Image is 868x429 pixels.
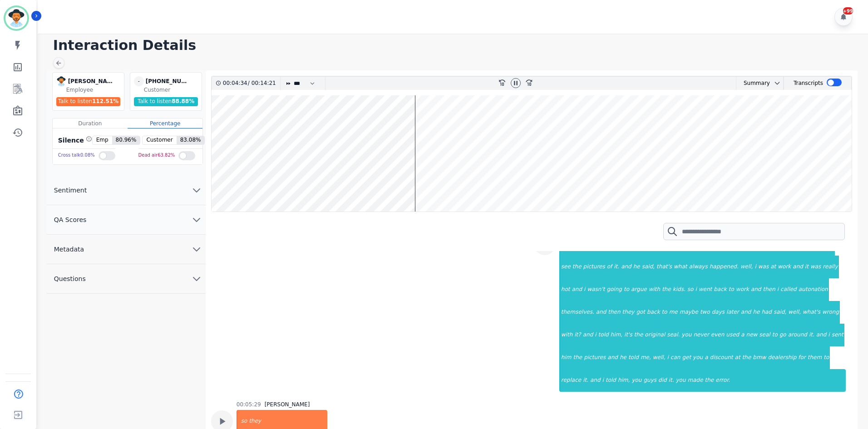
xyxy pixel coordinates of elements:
[237,401,261,408] div: 00:05:29
[47,205,206,235] button: QA Scores chevron down
[572,346,583,369] div: the
[47,245,91,254] span: Metadata
[613,256,620,278] div: it.
[191,244,202,255] svg: chevron down
[191,214,202,225] svg: chevron down
[822,256,838,278] div: really
[843,7,853,15] div: +99
[583,346,607,369] div: pictures
[560,346,572,369] div: him
[47,274,93,283] span: Questions
[698,278,713,301] div: went
[47,215,94,224] span: QA Scores
[792,256,804,278] div: and
[777,256,792,278] div: work
[827,324,830,346] div: i
[758,324,771,346] div: seal
[687,369,704,392] div: made
[66,86,122,94] div: Employee
[725,301,740,324] div: later
[710,324,725,346] div: even
[771,324,779,346] div: to
[745,324,759,346] div: new
[594,324,597,346] div: i
[560,369,582,392] div: replace
[630,278,648,301] div: argue
[794,77,823,90] div: Transcripts
[191,273,202,284] svg: chevron down
[736,77,770,90] div: Summary
[606,256,613,278] div: of
[762,278,776,301] div: then
[802,301,821,324] div: what's
[560,256,572,278] div: see
[138,149,175,162] div: Dead air 63.82 %
[223,77,248,90] div: 00:04:34
[831,324,844,346] div: sent
[661,301,668,324] div: to
[128,118,202,128] div: Percentage
[53,37,859,54] h1: Interaction Details
[692,346,704,369] div: you
[606,278,623,301] div: going
[666,324,681,346] div: seal.
[741,346,752,369] div: the
[571,278,583,301] div: and
[652,346,666,369] div: well,
[728,278,735,301] div: to
[134,76,144,86] span: -
[631,369,642,392] div: you
[767,346,797,369] div: dealership
[757,256,769,278] div: was
[583,278,586,301] div: i
[177,136,205,144] span: 83.08 %
[656,256,673,278] div: that's
[668,301,679,324] div: me
[779,278,798,301] div: called
[709,346,734,369] div: discount
[641,256,656,278] div: said,
[681,346,692,369] div: get
[686,278,695,301] div: so
[770,79,781,87] button: chevron down
[715,369,846,392] div: error.
[754,256,757,278] div: i
[572,256,582,278] div: the
[620,256,632,278] div: and
[666,346,669,369] div: i
[807,346,823,369] div: them
[560,278,571,301] div: hot
[144,86,200,94] div: Customer
[68,76,113,86] div: [PERSON_NAME]
[617,369,631,392] div: him,
[134,97,198,106] div: Talk to listen
[644,324,666,346] div: original
[668,369,675,392] div: it.
[172,98,194,104] span: 88.88 %
[657,369,668,392] div: did
[642,369,657,392] div: guys
[627,346,640,369] div: told
[823,346,830,369] div: to
[635,301,646,324] div: got
[672,278,686,301] div: kids.
[640,346,652,369] div: me,
[699,301,711,324] div: two
[673,256,688,278] div: what
[815,324,828,346] div: and
[797,346,807,369] div: for
[709,256,740,278] div: happened.
[93,136,112,144] span: Emp
[675,369,686,392] div: you
[623,324,633,346] div: it's
[146,76,191,86] div: [PHONE_NUMBER]
[694,278,697,301] div: i
[661,278,672,301] div: the
[773,301,787,324] div: said,
[582,324,594,346] div: and
[582,256,606,278] div: pictures
[809,256,822,278] div: was
[632,256,641,278] div: he
[679,301,699,324] div: maybe
[704,369,715,392] div: the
